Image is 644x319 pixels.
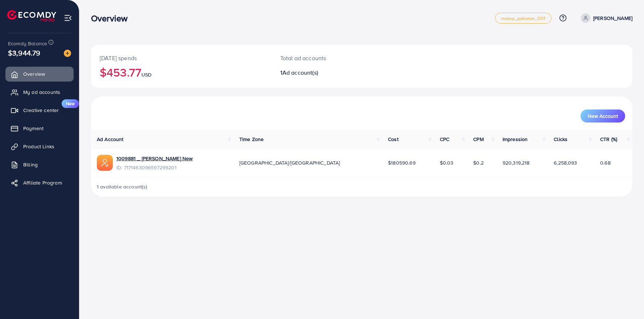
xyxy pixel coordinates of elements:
a: [PERSON_NAME] [578,13,632,23]
a: Creative centerNew [5,103,74,117]
span: 1 available account(s) [97,183,148,190]
span: $0.2 [473,159,484,166]
span: $180590.69 [388,159,416,166]
span: Time Zone [239,136,264,143]
h3: Overview [91,13,133,24]
span: Clicks [554,136,567,143]
span: $3,944.79 [8,47,40,58]
a: 1009881 _ [PERSON_NAME] New [116,155,193,162]
img: menu [64,14,72,22]
h2: $453.77 [100,65,263,79]
span: 6,258,093 [554,159,577,166]
span: metap_pakistan_001 [501,16,545,21]
span: Ecomdy Balance [8,40,47,47]
span: Affiliate Program [23,179,62,186]
span: Creative center [23,107,59,114]
span: New [62,99,79,108]
h2: 1 [280,69,398,76]
span: Payment [23,125,44,132]
img: image [64,50,71,57]
img: logo [7,10,56,21]
span: $0.03 [440,159,454,166]
a: Product Links [5,139,74,154]
span: 920,319,218 [503,159,530,166]
a: My ad accounts [5,85,74,99]
span: New Account [588,113,618,119]
a: Affiliate Program [5,175,74,190]
span: Overview [23,70,45,78]
p: [DATE] spends [100,54,263,62]
p: [PERSON_NAME] [593,14,632,22]
span: Billing [23,161,38,168]
button: New Account [581,109,625,123]
a: Payment [5,121,74,136]
span: [GEOGRAPHIC_DATA]/[GEOGRAPHIC_DATA] [239,159,340,166]
p: Total ad accounts [280,54,398,62]
span: My ad accounts [23,88,60,96]
span: CPM [473,136,483,143]
a: Billing [5,157,74,172]
img: ic-ads-acc.e4c84228.svg [97,155,113,171]
span: CTR (%) [600,136,617,143]
a: metap_pakistan_001 [495,13,552,24]
span: Product Links [23,143,54,150]
span: Ad Account [97,136,124,143]
a: Overview [5,67,74,81]
span: CPC [440,136,449,143]
span: Cost [388,136,399,143]
iframe: Chat [613,286,639,314]
span: Ad account(s) [282,69,318,76]
span: 0.68 [600,159,611,166]
span: USD [141,71,152,78]
span: Impression [503,136,528,143]
span: ID: 7171463096597299201 [116,164,193,171]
